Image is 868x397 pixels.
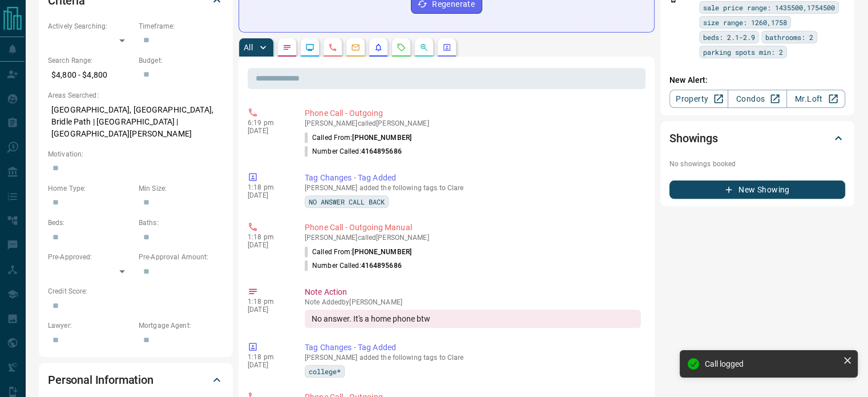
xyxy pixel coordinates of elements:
[669,129,718,147] h2: Showings
[248,241,288,249] p: [DATE]
[305,342,641,354] p: Tag Changes - Tag Added
[328,43,337,52] svg: Calls
[305,247,411,257] p: Called From:
[248,306,288,314] p: [DATE]
[442,43,451,52] svg: Agent Actions
[248,127,288,135] p: [DATE]
[305,234,641,242] p: [PERSON_NAME] called [PERSON_NAME]
[48,55,133,66] p: Search Range:
[786,90,845,108] a: Mr.Loft
[374,43,383,52] svg: Listing Alerts
[703,17,787,28] span: size range: 1260,1758
[305,133,411,143] p: Called From:
[48,90,224,101] p: Areas Searched:
[352,134,411,142] span: [PHONE_NUMBER]
[48,149,224,159] p: Motivation:
[305,260,402,271] p: Number Called:
[309,196,385,207] span: NO ANSWER CALL BACK
[139,252,224,262] p: Pre-Approval Amount:
[705,359,838,368] div: Call logged
[139,183,224,194] p: Min Size:
[48,371,154,389] h2: Personal Information
[352,248,411,256] span: [PHONE_NUMBER]
[305,184,641,192] p: [PERSON_NAME] added the following tags to Clare
[248,119,288,127] p: 6:19 pm
[248,233,288,241] p: 1:18 pm
[669,90,728,108] a: Property
[139,218,224,228] p: Baths:
[669,181,845,199] button: New Showing
[248,353,288,361] p: 1:18 pm
[305,222,641,234] p: Phone Call - Outgoing Manual
[48,101,224,143] p: [GEOGRAPHIC_DATA], [GEOGRAPHIC_DATA], Bridle Path | [GEOGRAPHIC_DATA] | [GEOGRAPHIC_DATA][PERSON_...
[282,43,292,52] svg: Notes
[309,366,341,377] span: college*
[669,125,845,152] div: Showings
[305,310,641,328] div: No answer. It's a home phone btw
[305,119,641,127] p: [PERSON_NAME] called [PERSON_NAME]
[48,366,224,394] div: Personal Information
[305,43,314,52] svg: Lead Browsing Activity
[48,252,133,262] p: Pre-Approved:
[765,31,813,43] span: bathrooms: 2
[48,183,133,194] p: Home Type:
[305,107,641,119] p: Phone Call - Outgoing
[419,43,429,52] svg: Opportunities
[48,286,224,296] p: Credit Score:
[48,66,133,85] p: $4,800 - $4,800
[244,43,253,51] p: All
[48,21,133,31] p: Actively Searching:
[305,298,641,306] p: Note Added by [PERSON_NAME]
[48,218,133,228] p: Beds:
[703,46,783,58] span: parking spots min: 2
[48,320,133,331] p: Lawyer:
[305,286,641,298] p: Note Action
[248,191,288,199] p: [DATE]
[305,172,641,184] p: Tag Changes - Tag Added
[305,146,402,157] p: Number Called:
[248,298,288,306] p: 1:18 pm
[397,43,406,52] svg: Requests
[703,2,835,13] span: sale price range: 1435500,1754500
[139,21,224,31] p: Timeframe:
[139,55,224,66] p: Budget:
[139,320,224,331] p: Mortgage Agent:
[248,183,288,191] p: 1:18 pm
[351,43,360,52] svg: Emails
[248,361,288,369] p: [DATE]
[669,159,845,169] p: No showings booked
[305,354,641,362] p: [PERSON_NAME] added the following tags to Clare
[728,90,786,108] a: Condos
[361,147,402,155] span: 4164895686
[669,74,845,86] p: New Alert:
[703,31,755,43] span: beds: 2.1-2.9
[361,262,402,270] span: 4164895686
